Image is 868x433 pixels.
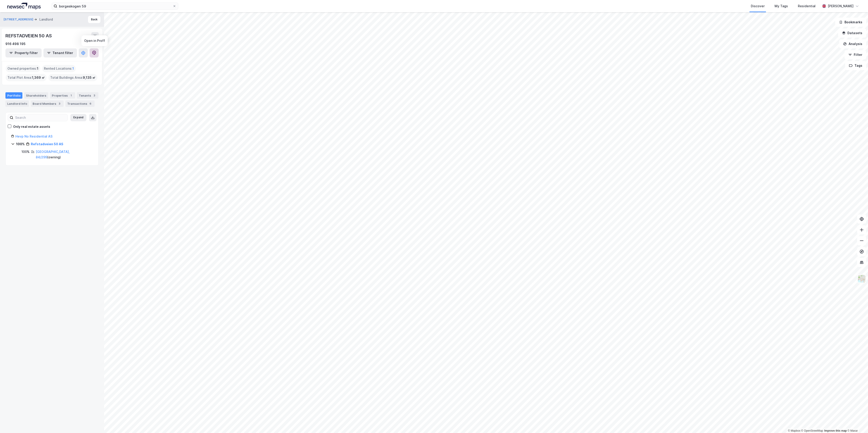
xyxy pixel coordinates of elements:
div: Residential [798,3,816,9]
div: REFSTADVEIEN 50 AS [5,32,52,39]
div: 6 [88,101,93,106]
div: Only real estate assets [13,124,50,129]
span: 9,135 ㎡ [83,75,95,80]
span: 1 [37,66,38,71]
div: 1 [69,93,73,98]
img: Z [857,274,866,283]
div: Board Members [31,100,64,107]
div: 100% [21,149,30,155]
button: Filter [844,50,866,59]
div: Discover [751,3,765,9]
a: OpenStreetMap [801,429,823,432]
input: Search by address, cadastre, landlords, tenants or people [57,3,173,10]
button: Analysis [839,39,866,48]
div: Total Plot Area : [6,74,47,81]
button: Property filter [5,48,42,57]
a: Improve this map [824,429,847,432]
button: Datasets [838,29,866,38]
div: Landlord [39,17,53,22]
button: Tags [845,61,866,70]
a: Mapbox [788,429,800,432]
div: Tenants [77,92,98,99]
div: ( owning ) [36,149,93,160]
div: Transactions [65,100,95,107]
a: Refstadveien 50 AS [31,142,63,146]
img: logo.a4113a55bc3d86da70a041830d287a7e.svg [7,3,41,10]
div: Shareholders [24,92,48,99]
div: Portfolio [5,92,22,99]
button: [STREET_ADDRESS] [4,17,34,22]
div: 916 498 195 [5,41,26,47]
div: My Tags [775,3,788,9]
iframe: Chat Widget [845,411,868,433]
button: Expand [70,114,86,121]
div: [PERSON_NAME] [828,3,854,9]
div: 3 [57,101,62,106]
button: Tenant filter [43,48,77,57]
span: 1,369 ㎡ [32,75,45,80]
div: Owned properties : [6,65,40,72]
div: Properties [50,92,75,99]
div: 100% [16,141,25,147]
div: Landlord Info [5,100,29,107]
a: Hevp No Residential AS [15,134,52,138]
div: Total Buildings Area : [48,74,97,81]
button: Bookmarks [835,18,866,27]
a: [GEOGRAPHIC_DATA], 84/299 [36,150,70,159]
button: Back [88,16,100,23]
input: Search [13,114,67,121]
div: Rented Locations : [42,65,76,72]
span: 1 [72,66,74,71]
div: 3 [92,93,97,98]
